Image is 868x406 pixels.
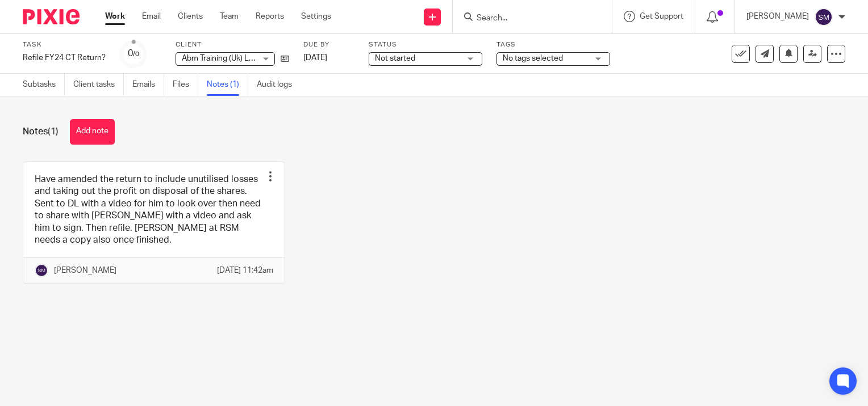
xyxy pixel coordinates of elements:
[256,11,284,22] a: Reports
[23,40,106,49] label: Task
[640,12,683,20] span: Get Support
[375,54,415,62] span: Not started
[23,9,80,24] img: Pixie
[23,52,106,64] div: Refile FY24 CT Return?
[178,11,203,22] a: Clients
[220,11,239,22] a: Team
[496,40,610,49] label: Tags
[23,126,59,138] h1: Notes
[475,14,578,24] input: Search
[173,74,198,96] a: Files
[133,51,139,57] small: /0
[303,54,327,62] span: [DATE]
[128,47,139,60] div: 0
[142,11,161,22] a: Email
[54,265,116,276] p: [PERSON_NAME]
[369,40,482,49] label: Status
[301,11,331,22] a: Settings
[48,127,59,136] span: (1)
[303,40,354,49] label: Due by
[207,74,248,96] a: Notes (1)
[257,74,301,96] a: Audit logs
[23,74,65,96] a: Subtasks
[35,264,48,277] img: svg%3E
[132,74,164,96] a: Emails
[746,11,809,22] p: [PERSON_NAME]
[815,8,833,26] img: svg%3E
[217,265,273,276] p: [DATE] 11:42am
[70,119,115,145] button: Add note
[73,74,124,96] a: Client tasks
[503,54,563,62] span: No tags selected
[182,54,256,62] span: Abm Training (Uk) Ltd
[176,40,289,49] label: Client
[105,11,125,22] a: Work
